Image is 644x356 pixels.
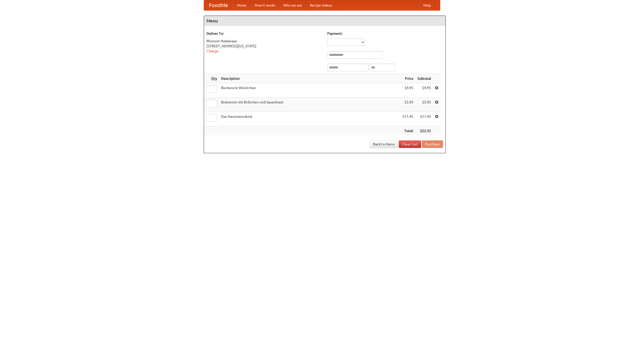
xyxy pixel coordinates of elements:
[233,0,251,10] a: Home
[327,31,443,36] h5: Payment:
[204,74,219,83] th: Qty
[219,112,400,126] td: Das Hausmannskost
[400,126,415,136] th: Total:
[207,38,322,44] div: Blossom Hadawaye
[415,83,433,98] td: $4.95
[207,49,219,53] a: Change
[419,0,435,10] a: Help
[415,98,433,112] td: $5.95
[219,98,400,112] td: Bratwurst mit Brötchen und Sauerkraut
[415,112,433,126] td: $11.45
[207,44,322,49] div: [STREET_ADDRESS][US_STATE]
[204,16,446,26] h4: Menu
[415,74,433,83] th: Subtotal
[306,0,336,10] a: Recipe videos
[399,140,421,148] a: Clear Cart
[204,0,233,10] a: FoodMe
[370,140,398,148] a: Back to Menu
[219,83,400,98] td: Bockwurst Würstchen
[400,74,415,83] th: Price
[400,98,415,112] td: $5.95
[251,0,279,10] a: How it works
[422,140,443,148] button: Purchase
[207,31,322,36] h5: Deliver To:
[400,112,415,126] td: $11.45
[219,74,400,83] th: Description
[279,0,306,10] a: Who we are
[400,83,415,98] td: $4.95
[415,126,433,136] th: $22.35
